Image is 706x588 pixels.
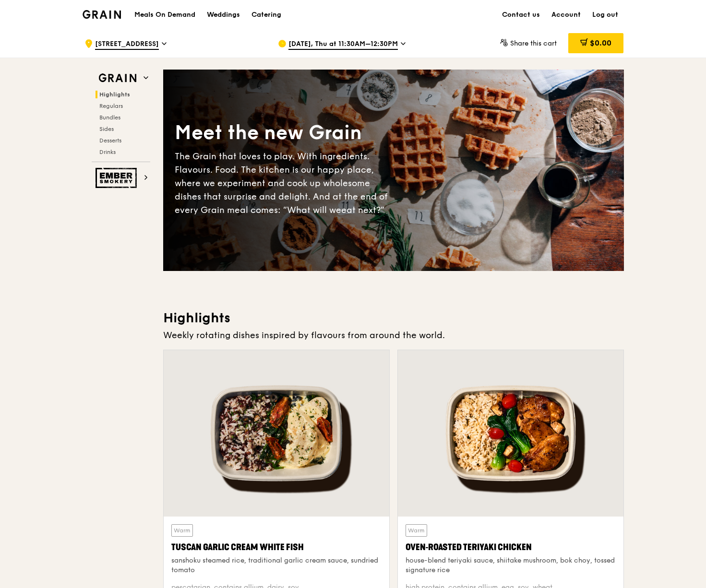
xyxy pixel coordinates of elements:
h3: Highlights [163,309,624,327]
span: Sides [99,126,114,132]
span: Highlights [99,91,130,98]
div: sanshoku steamed rice, traditional garlic cream sauce, sundried tomato [171,556,382,575]
div: Oven‑Roasted Teriyaki Chicken [406,541,616,554]
div: Warm [171,524,193,537]
a: Catering [246,0,287,29]
div: house-blend teriyaki sauce, shiitake mushroom, bok choy, tossed signature rice [406,556,616,575]
img: Grain web logo [96,70,140,87]
span: Drinks [99,149,116,155]
div: Tuscan Garlic Cream White Fish [171,541,382,554]
span: Regulars [99,103,123,109]
span: Share this cart [510,39,557,47]
div: Meet the new Grain [175,120,394,146]
span: eat next?” [341,205,384,215]
span: Desserts [99,137,121,144]
span: $0.00 [590,38,611,47]
h1: Meals On Demand [134,10,195,20]
a: Weddings [201,0,246,29]
span: Bundles [99,114,120,121]
img: Grain [83,10,121,19]
div: Warm [406,524,427,537]
a: Contact us [496,0,546,29]
span: [DATE], Thu at 11:30AM–12:30PM [288,39,398,50]
a: Log out [586,0,624,29]
div: Weddings [207,0,240,29]
div: The Grain that loves to play. With ingredients. Flavours. Food. The kitchen is our happy place, w... [175,150,394,217]
span: [STREET_ADDRESS] [95,39,159,50]
div: Weekly rotating dishes inspired by flavours from around the world. [163,329,624,342]
img: Ember Smokery web logo [96,168,140,188]
a: Account [546,0,586,29]
div: Catering [251,0,281,29]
